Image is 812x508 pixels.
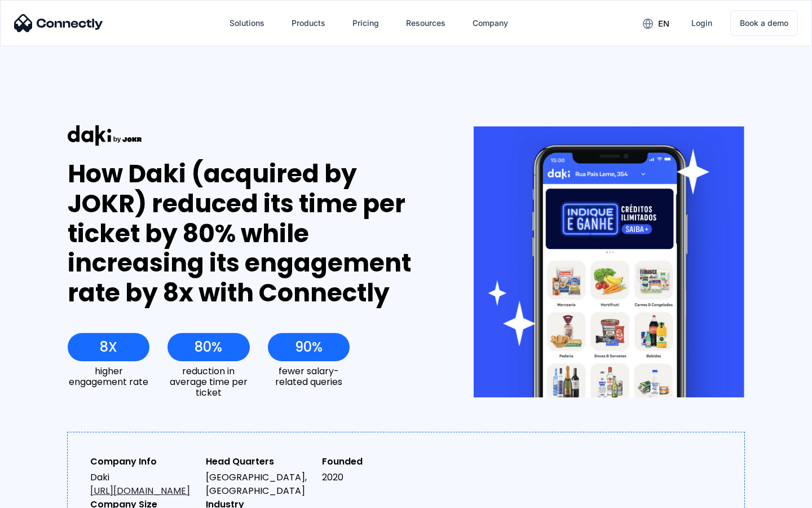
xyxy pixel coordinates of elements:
div: How Daki (acquired by JOKR) reduced its time per ticket by 80% while increasing its engagement ra... [68,159,433,308]
div: higher engagement rate [68,366,149,387]
div: [GEOGRAPHIC_DATA], [GEOGRAPHIC_DATA] [206,471,312,498]
ul: Language list [23,488,68,504]
div: Solutions [230,15,264,31]
div: 80% [195,339,222,355]
div: Company Info [90,455,197,468]
div: en [658,16,669,32]
a: Book a demo [730,10,798,36]
div: Company [473,15,508,31]
div: 2020 [322,471,429,484]
div: Solutions [220,10,273,37]
div: Daki [90,471,197,498]
img: Connectly Logo [14,14,103,32]
div: 90% [295,339,323,355]
div: 8X [100,339,117,355]
div: Login [691,15,712,31]
div: Company [464,10,517,37]
div: Products [292,15,325,31]
a: Pricing [343,10,388,37]
div: Products [283,10,334,37]
div: reduction in average time per ticket [167,366,249,398]
a: [URL][DOMAIN_NAME] [90,484,190,497]
div: en [634,15,678,32]
a: Login [682,10,721,37]
div: Resources [397,10,454,37]
div: Pricing [352,15,379,31]
aside: Language selected: English [11,488,68,504]
div: Resources [406,15,445,31]
div: Founded [322,455,429,468]
div: fewer salary-related queries [268,366,350,387]
div: Head Quarters [206,455,312,468]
